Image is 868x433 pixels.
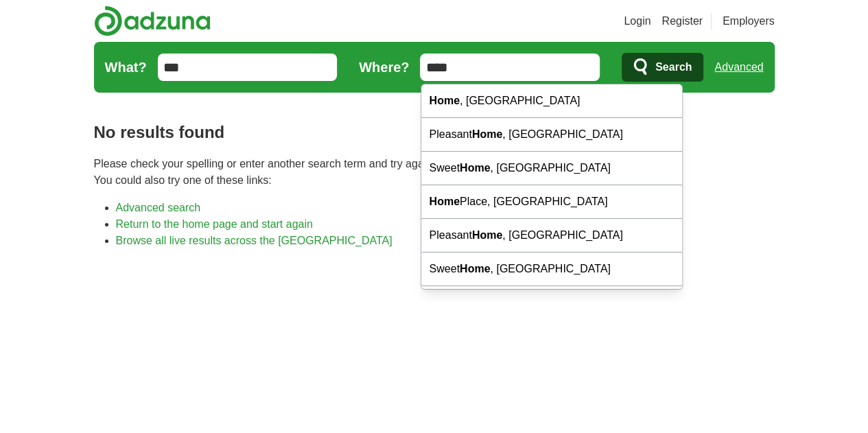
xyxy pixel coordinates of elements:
span: Search [655,54,692,81]
img: Adzuna logo [94,5,211,36]
a: Advanced search [116,202,201,213]
div: Sweet , [GEOGRAPHIC_DATA] [421,152,682,185]
div: Pleasant , [GEOGRAPHIC_DATA] [421,118,682,152]
strong: Home [430,196,460,207]
strong: Home [460,162,490,174]
strong: Home [430,95,460,106]
label: What? [105,57,147,78]
a: Login [624,13,650,30]
a: Employers [723,13,775,30]
h1: No results found [94,120,775,145]
a: Advanced [714,54,763,81]
strong: Home [472,229,502,241]
div: Pleasant , [GEOGRAPHIC_DATA] [421,219,682,253]
label: Where? [359,57,409,78]
strong: Home [460,263,490,274]
div: Place, [GEOGRAPHIC_DATA] [421,185,682,219]
strong: Home [472,128,502,140]
a: Register [661,13,703,30]
button: Search [622,53,703,82]
p: Please check your spelling or enter another search term and try again. You could also try one of ... [94,156,775,189]
a: Browse all live results across the [GEOGRAPHIC_DATA] [116,235,392,246]
div: , [GEOGRAPHIC_DATA] [421,84,682,118]
div: Sweet , [GEOGRAPHIC_DATA] [421,253,682,286]
div: Mountain , [GEOGRAPHIC_DATA] [421,286,682,320]
a: Return to the home page and start again [116,218,313,230]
